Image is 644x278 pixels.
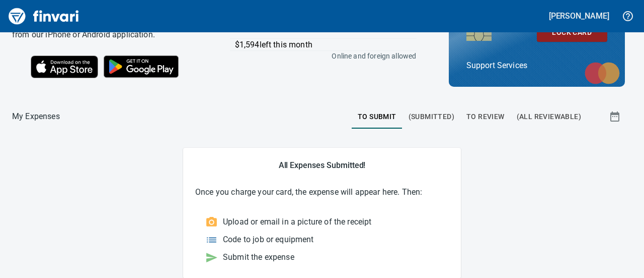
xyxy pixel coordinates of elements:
img: Get it on Google Play [98,50,185,83]
nav: breadcrumb [12,110,60,123]
p: $1,594 left this month [235,39,417,51]
img: Finvari [6,4,82,28]
p: Submit the expense [223,251,294,263]
img: Download on the App Store [31,55,98,78]
p: My Expenses [12,110,60,123]
p: Upload or email in a picture of the receipt [223,216,371,228]
p: Support Services [466,60,607,72]
p: Online and foreign allowed [220,51,417,61]
span: To Submit [358,110,396,123]
button: [PERSON_NAME] [546,8,612,24]
p: Once you charge your card, the expense will appear here. Then: [195,186,449,198]
p: Code to job or equipment [223,234,314,246]
span: To Review [466,110,505,123]
button: Show transactions within a particular date range [600,104,632,129]
span: (Submitted) [409,110,454,123]
img: mastercard.svg [580,57,625,89]
h5: All Expenses Submitted! [195,160,449,171]
button: Lock Card [537,23,607,42]
span: Lock Card [545,26,599,39]
h5: [PERSON_NAME] [549,11,609,21]
span: (All Reviewable) [517,110,581,123]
